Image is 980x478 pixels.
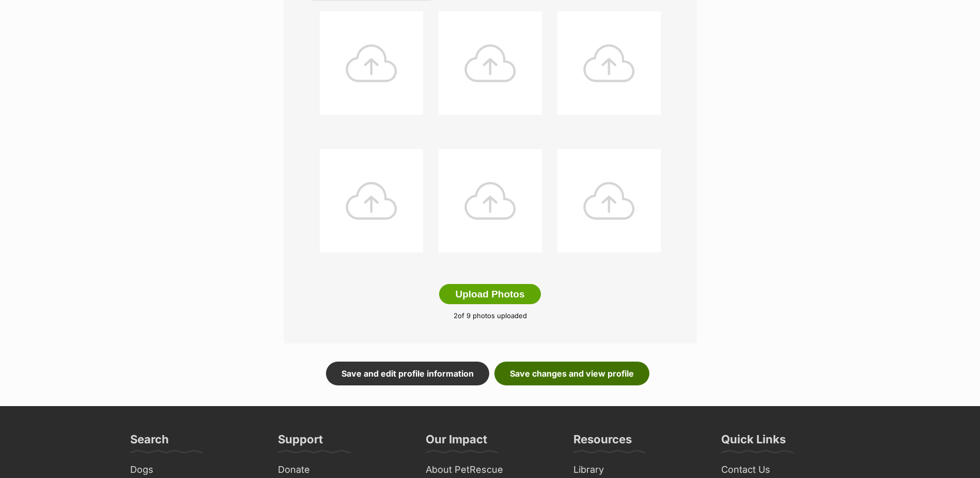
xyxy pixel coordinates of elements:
[426,432,487,453] h3: Our Impact
[569,462,707,478] a: Library
[126,462,263,478] a: Dogs
[439,284,540,305] button: Upload Photos
[130,432,169,453] h3: Search
[454,311,458,320] span: 2
[717,462,854,478] a: Contact Us
[326,362,489,385] a: Save and edit profile information
[274,462,411,478] a: Donate
[573,432,632,453] h3: Resources
[278,432,323,453] h3: Support
[721,432,786,453] h3: Quick Links
[299,311,681,321] p: of 9 photos uploaded
[494,362,649,385] a: Save changes and view profile
[422,462,559,478] a: About PetRescue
